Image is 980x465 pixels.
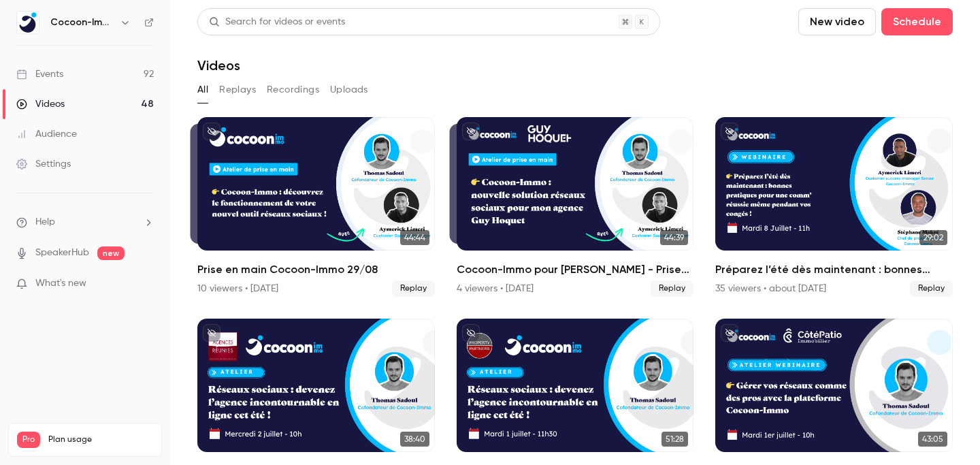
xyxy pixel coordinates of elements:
button: unpublished [462,123,480,140]
button: Replays [219,79,256,101]
a: 29:02Préparez l’été dès maintenant : bonnes pratiques pour une comm’ réussie même pendant vos con... [715,117,953,297]
div: Videos [16,97,65,111]
li: Préparez l’été dès maintenant : bonnes pratiques pour une comm’ réussie même pendant vos congés [715,117,953,297]
span: Replay [651,280,693,297]
span: 44:44 [400,230,429,245]
div: Search for videos or events [209,15,345,29]
span: new [97,246,125,260]
span: 38:40 [400,432,429,447]
span: What's new [35,276,86,291]
h2: Cocoon-Immo pour [PERSON_NAME] - Prise en main [457,261,694,278]
h1: Videos [197,57,240,74]
h2: Préparez l’été dès maintenant : bonnes pratiques pour une comm’ réussie même pendant vos congés [715,261,953,278]
section: Videos [197,8,953,457]
span: Replay [910,280,953,297]
span: 29:02 [919,230,947,245]
span: Help [35,215,55,229]
button: unpublished [462,324,480,342]
div: 10 viewers • [DATE] [197,282,278,295]
a: 44:3944:39Cocoon-Immo pour [PERSON_NAME] - Prise en main4 viewers • [DATE]Replay [457,117,694,297]
button: unpublished [203,123,220,140]
a: SpeakerHub [35,246,89,260]
button: unpublished [721,324,738,342]
span: Plan usage [48,434,153,445]
span: 44:39 [660,230,688,245]
div: Settings [16,157,71,171]
h6: Cocoon-Immo [50,16,114,29]
button: All [197,79,208,101]
img: Cocoon-Immo [17,12,39,33]
a: 44:4444:44Prise en main Cocoon-Immo 29/0810 viewers • [DATE]Replay [197,117,435,297]
button: Schedule [881,8,953,35]
li: Prise en main Cocoon-Immo 29/08 [197,117,435,297]
button: Recordings [267,79,319,101]
span: 51:28 [661,432,688,447]
span: 43:05 [918,432,947,447]
button: unpublished [203,324,220,342]
li: help-dropdown-opener [16,215,154,229]
div: 35 viewers • about [DATE] [715,282,826,295]
div: Audience [16,127,77,141]
div: 4 viewers • [DATE] [457,282,534,295]
button: Uploads [330,79,368,101]
li: Cocoon-Immo pour Guy Hoquet - Prise en main [457,117,694,297]
span: Replay [392,280,435,297]
button: unpublished [721,123,738,140]
button: New video [798,8,876,35]
span: Pro [17,432,40,448]
div: Events [16,67,63,81]
h2: Prise en main Cocoon-Immo 29/08 [197,261,435,278]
